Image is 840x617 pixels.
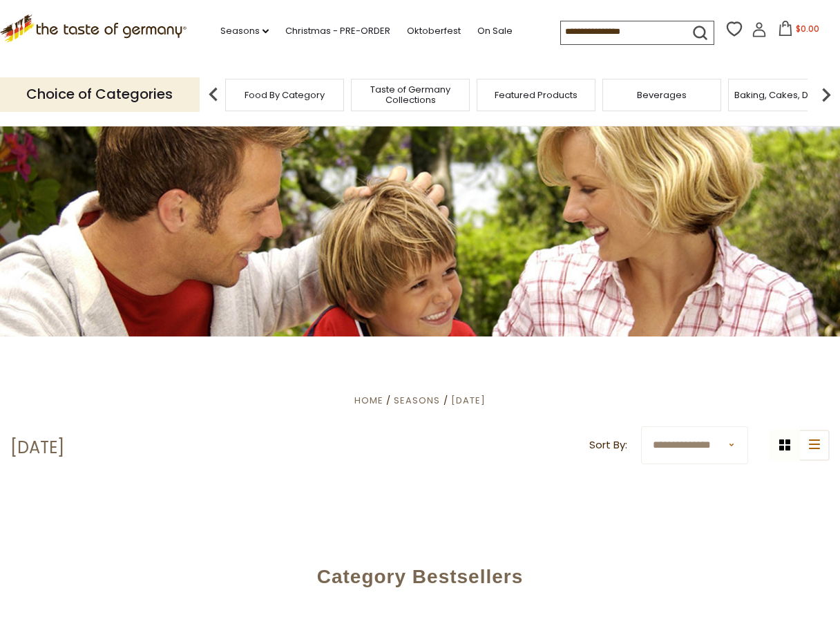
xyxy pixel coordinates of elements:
[220,23,269,39] a: Seasons
[285,23,390,39] a: Christmas - PRE-ORDER
[355,84,466,105] a: Taste of Germany Collections
[812,81,840,108] img: next arrow
[796,23,819,35] span: $0.00
[245,90,325,100] a: Food By Category
[394,394,440,407] a: Seasons
[200,81,227,108] img: previous arrow
[451,394,486,407] a: [DATE]
[589,437,627,454] label: Sort By:
[770,21,828,41] button: $0.00
[637,90,687,100] a: Beverages
[477,23,513,39] a: On Sale
[10,437,64,458] h1: [DATE]
[354,394,383,407] a: Home
[407,23,461,39] a: Oktoberfest
[495,90,577,100] a: Featured Products
[25,545,814,602] div: Category Bestsellers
